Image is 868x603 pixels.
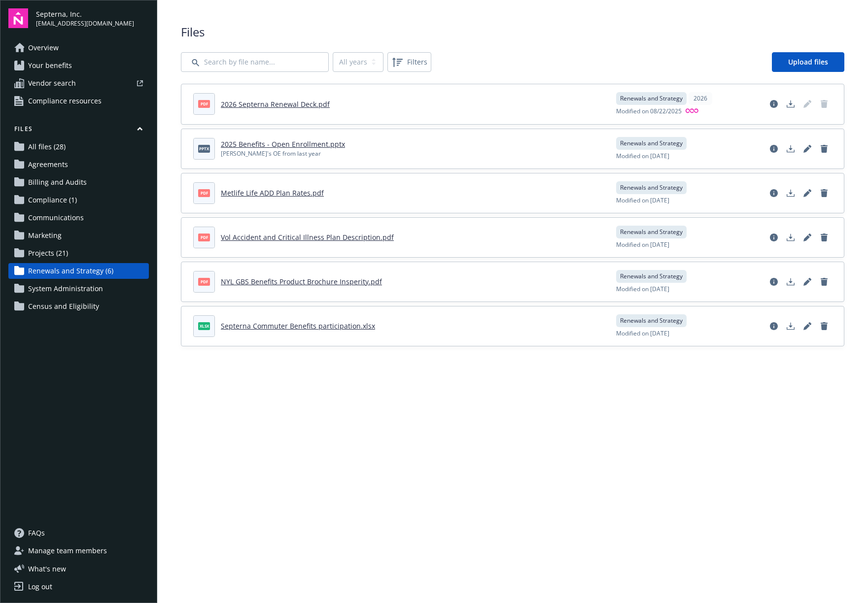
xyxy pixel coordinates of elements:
[8,93,149,109] a: Compliance resources
[221,188,324,198] a: Metlife Life ADD Plan Rates.pdf
[766,274,782,290] a: View file details
[28,157,68,172] span: Agreements
[221,149,345,158] div: [PERSON_NAME]'s OE from last year
[799,230,815,245] a: Edit document
[28,228,62,243] span: Marketing
[816,185,832,201] a: Delete document
[616,107,682,116] span: Modified on 08/22/2025
[28,58,72,73] span: Your benefits
[783,96,799,112] a: Download document
[8,192,149,208] a: Compliance (1)
[8,58,149,73] a: Your benefits
[816,96,832,112] span: Delete document
[616,285,669,294] span: Modified on [DATE]
[620,228,683,236] span: Renewals and Strategy
[8,525,149,541] a: FAQs
[616,196,669,205] span: Modified on [DATE]
[28,75,76,91] span: Vendor search
[772,52,844,72] a: Upload files
[620,94,683,103] span: Renewals and Strategy
[8,125,149,137] button: Files
[8,8,28,28] img: navigator-logo.svg
[221,100,330,109] a: 2026 Septerna Renewal Deck.pdf
[799,274,815,290] a: Edit document
[28,281,103,297] span: System Administration
[28,263,113,279] span: Renewals and Strategy (6)
[788,57,828,67] span: Upload files
[799,318,815,334] a: Edit document
[783,185,799,201] a: Download document
[181,52,329,72] input: Search by file name...
[28,139,66,155] span: All files (28)
[816,274,832,290] a: Delete document
[766,185,782,201] a: View file details
[28,210,84,226] span: Communications
[28,174,87,190] span: Billing and Audits
[616,329,669,338] span: Modified on [DATE]
[221,233,394,242] a: Vol Accident and Critical Illness Plan Description.pdf
[387,52,431,72] button: Filters
[816,318,832,334] a: Delete document
[198,234,210,241] span: pdf
[36,8,149,28] button: Septerna, Inc.[EMAIL_ADDRESS][DOMAIN_NAME]
[816,141,832,157] a: Delete document
[620,272,683,281] span: Renewals and Strategy
[799,185,815,201] a: Edit document
[8,228,149,243] a: Marketing
[198,100,210,107] span: pdf
[28,192,77,208] span: Compliance (1)
[389,54,429,70] span: Filters
[616,152,669,161] span: Modified on [DATE]
[616,240,669,249] span: Modified on [DATE]
[8,564,82,574] button: What's new
[8,281,149,297] a: System Administration
[8,245,149,261] a: Projects (21)
[8,174,149,190] a: Billing and Audits
[28,299,99,314] span: Census and Eligibility
[28,525,45,541] span: FAQs
[766,96,782,112] a: View file details
[221,277,382,286] a: NYL GBS Benefits Product Brochure Insperity.pdf
[407,57,427,67] span: Filters
[620,316,683,325] span: Renewals and Strategy
[783,230,799,245] a: Download document
[8,210,149,226] a: Communications
[8,543,149,559] a: Manage team members
[221,139,345,149] a: 2025 Benefits - Open Enrollment.pptx
[8,40,149,56] a: Overview
[28,579,52,595] div: Log out
[28,40,59,56] span: Overview
[816,230,832,245] a: Delete document
[8,157,149,172] a: Agreements
[28,564,66,574] span: What ' s new
[799,96,815,112] span: Edit document
[8,263,149,279] a: Renewals and Strategy (6)
[799,141,815,157] a: Edit document
[36,19,134,28] span: [EMAIL_ADDRESS][DOMAIN_NAME]
[8,299,149,314] a: Census and Eligibility
[8,139,149,155] a: All files (28)
[783,141,799,157] a: Download document
[198,189,210,197] span: pdf
[766,318,782,334] a: View file details
[198,145,210,152] span: pptx
[766,141,782,157] a: View file details
[181,24,844,40] span: Files
[198,278,210,285] span: pdf
[36,9,134,19] span: Septerna, Inc.
[766,230,782,245] a: View file details
[28,245,68,261] span: Projects (21)
[783,274,799,290] a: Download document
[28,543,107,559] span: Manage team members
[620,139,683,148] span: Renewals and Strategy
[198,322,210,330] span: xlsx
[783,318,799,334] a: Download document
[689,92,712,105] div: 2026
[620,183,683,192] span: Renewals and Strategy
[8,75,149,91] a: Vendor search
[28,93,102,109] span: Compliance resources
[221,321,375,331] a: Septerna Commuter Benefits participation.xlsx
